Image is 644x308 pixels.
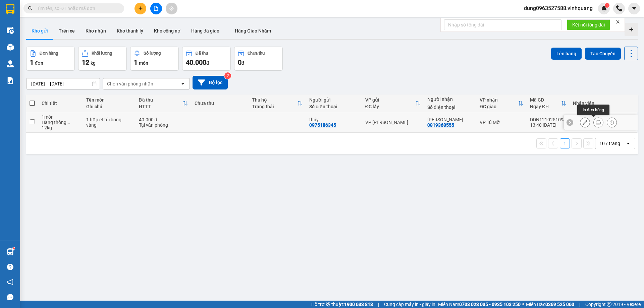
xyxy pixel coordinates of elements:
span: DDN1210251094 [48,27,105,36]
button: Kết nối tổng đài [567,19,610,30]
th: Toggle SortBy [527,95,570,112]
span: message [7,294,13,300]
img: solution-icon [7,77,14,84]
input: Nhập số tổng đài [444,19,561,30]
span: đơn [35,60,43,66]
div: Tạo kho hàng mới [625,23,638,36]
div: Trạng thái [252,104,297,109]
svg: open [180,81,185,86]
div: 0819368555 [427,122,454,128]
div: 0975186345 [309,122,336,128]
strong: 0708 023 035 - 0935 103 250 [459,302,521,307]
input: Tìm tên, số ĐT hoặc mã đơn [37,5,116,12]
th: Toggle SortBy [476,95,527,112]
strong: PHIẾU GỬI HÀNG [9,28,43,43]
strong: Hotline : 0889 23 23 23 [7,44,45,55]
strong: 1900 633 818 [344,302,373,307]
div: VP [PERSON_NAME] [365,120,421,125]
span: aim [169,6,174,11]
span: plus [138,6,143,11]
div: Số điện thoại [427,105,473,110]
button: Chưa thu0đ [234,47,283,71]
div: DDN1210251094 [530,117,566,122]
div: HTTT [139,104,182,109]
span: 1 [134,58,138,66]
span: notification [7,279,13,285]
img: warehouse-icon [7,44,14,51]
img: logo [3,21,4,53]
input: Select a date range. [26,78,100,89]
span: 1 [30,58,34,66]
button: Hàng đã giao [186,23,225,39]
span: caret-down [631,5,637,11]
div: 40.000 đ [139,117,188,122]
span: | [579,301,580,308]
span: Hàng Giao Nhầm [235,28,271,34]
span: đ [206,60,209,66]
div: ĐC lấy [365,104,416,109]
sup: 1 [605,3,609,8]
div: thúy [309,117,358,122]
span: | [378,301,379,308]
svg: open [626,141,631,146]
span: file-add [154,6,158,11]
div: quỳnh anh [427,117,473,122]
button: Tạo Chuyến [585,48,621,60]
span: Cung cấp máy in - giấy in: [384,301,436,308]
div: 1 hộp ct túi bóng vàng [86,117,132,128]
strong: CÔNG TY TNHH VĨNH QUANG [8,5,44,27]
div: 10 / trang [599,140,620,147]
span: Miền Nam [438,301,521,308]
div: 12 kg [42,125,79,130]
div: Người nhận [427,97,473,102]
div: Chưa thu [195,101,245,106]
button: Lên hàng [551,48,582,60]
div: VP Tú Mỡ [480,120,523,125]
div: Số lượng [144,51,161,56]
button: Kho công nợ [149,23,186,39]
div: Chưa thu [248,51,265,56]
div: Chi tiết [42,101,79,106]
sup: 1 [13,247,15,249]
div: Thu hộ [252,97,297,103]
strong: 0369 525 060 [545,302,574,307]
div: VP nhận [480,97,518,103]
img: logo-vxr [6,4,14,14]
span: Miền Bắc [526,301,574,308]
button: caret-down [628,3,640,14]
span: 40.000 [186,58,206,66]
button: 1 [560,138,570,148]
div: ĐC giao [480,104,518,109]
sup: 2 [224,72,231,79]
span: 1 [606,3,608,8]
span: kg [91,60,96,66]
div: Mã GD [530,97,561,103]
div: VP gửi [365,97,416,103]
th: Toggle SortBy [249,95,306,112]
button: aim [166,3,177,14]
button: Trên xe [53,23,80,39]
span: ⚪️ [522,303,524,306]
div: Ghi chú [86,104,132,109]
button: Số lượng1món [130,47,179,71]
div: 1 món [42,114,79,120]
span: ... [66,120,70,125]
div: Nhân viên [573,101,634,106]
span: Hỗ trợ kỹ thuật: [311,301,373,308]
span: question-circle [7,264,13,270]
span: copyright [607,302,611,307]
div: Tại văn phòng [139,122,188,128]
span: search [28,6,33,11]
div: Số điện thoại [309,104,358,109]
img: warehouse-icon [7,248,14,255]
div: Người gửi [309,97,358,103]
button: Bộ lọc [193,76,228,89]
img: warehouse-icon [7,60,14,67]
button: Đơn hàng1đơn [26,47,75,71]
span: 0 [238,58,241,66]
div: Tên món [86,97,132,103]
div: Hàng thông thường [42,120,79,125]
div: Sửa đơn hàng [580,117,590,127]
button: plus [135,3,146,14]
div: 13:40 [DATE] [530,122,566,128]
